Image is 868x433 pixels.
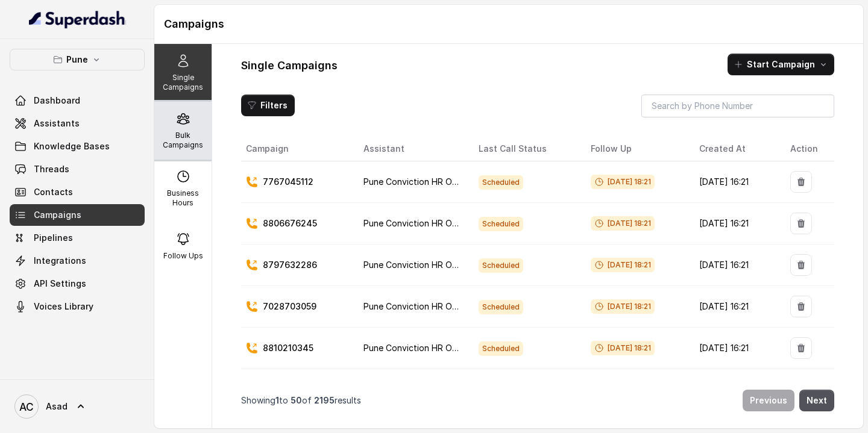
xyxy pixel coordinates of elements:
th: Follow Up [581,137,690,161]
button: Next [799,390,834,411]
span: API Settings [34,278,86,290]
span: [DATE] 18:21 [591,216,655,231]
span: Dashboard [34,95,80,107]
p: 7767045112 [263,176,313,188]
p: Single Campaigns [159,73,207,92]
span: Voices Library [34,301,93,313]
span: Scheduled [479,258,523,273]
th: Last Call Status [469,137,580,161]
text: AC [19,400,34,413]
td: [DATE] 16:21 [690,161,781,203]
span: 2195 [314,395,335,405]
span: Scheduled [479,300,523,314]
a: Asad [10,390,145,423]
img: light.svg [29,10,126,29]
p: Business Hours [159,188,207,208]
p: Pune [66,52,88,67]
span: Pipelines [34,232,73,244]
td: [DATE] 16:21 [690,369,781,411]
th: Action [781,137,835,161]
button: Filters [241,95,295,116]
span: [DATE] 18:21 [591,299,655,314]
span: Threads [34,163,69,175]
td: [DATE] 16:21 [690,286,781,328]
span: 50 [291,395,302,405]
span: Pune Conviction HR Outbound Assistant [363,176,526,187]
span: Assistants [34,117,80,129]
span: [DATE] 18:21 [591,175,655,189]
span: Pune Conviction HR Outbound Assistant [363,260,526,270]
p: 8797632286 [263,259,317,271]
p: Bulk Campaigns [159,131,207,150]
td: [DATE] 16:21 [690,203,781,245]
h1: Single Campaigns [241,56,338,75]
span: Scheduled [479,341,523,356]
button: Previous [743,390,794,411]
span: Scheduled [479,217,523,231]
span: [DATE] 18:21 [591,258,655,272]
a: Assistants [10,113,145,134]
span: Pune Conviction HR Outbound Assistant [363,343,526,353]
td: [DATE] 16:21 [690,245,781,286]
a: Knowledge Bases [10,136,145,157]
td: [DATE] 16:21 [690,328,781,369]
h1: Campaigns [164,14,854,34]
p: 8810210345 [263,342,313,354]
span: Scheduled [479,175,523,190]
span: 1 [275,395,279,405]
a: Campaigns [10,204,145,226]
a: Threads [10,158,145,180]
p: Follow Ups [163,251,203,261]
p: Showing to of results [241,394,361,407]
span: Campaigns [34,209,81,221]
a: API Settings [10,273,145,294]
span: Asad [46,400,68,413]
p: 8806676245 [263,217,317,229]
span: Knowledge Bases [34,140,110,152]
a: Pipelines [10,227,145,249]
nav: Pagination [241,382,834,419]
a: Voices Library [10,296,145,317]
span: Contacts [34,186,73,198]
button: Pune [10,49,145,70]
p: 7028703059 [263,301,316,313]
span: [DATE] 18:21 [591,341,655,355]
span: Integrations [34,255,86,267]
span: Pune Conviction HR Outbound Assistant [363,218,526,228]
input: Search by Phone Number [641,95,834,117]
a: Dashboard [10,90,145,111]
th: Created At [690,137,781,161]
th: Assistant [354,137,470,161]
span: Pune Conviction HR Outbound Assistant [363,301,526,311]
a: Integrations [10,250,145,272]
a: Contacts [10,181,145,203]
th: Campaign [241,137,354,161]
button: Start Campaign [728,54,834,75]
